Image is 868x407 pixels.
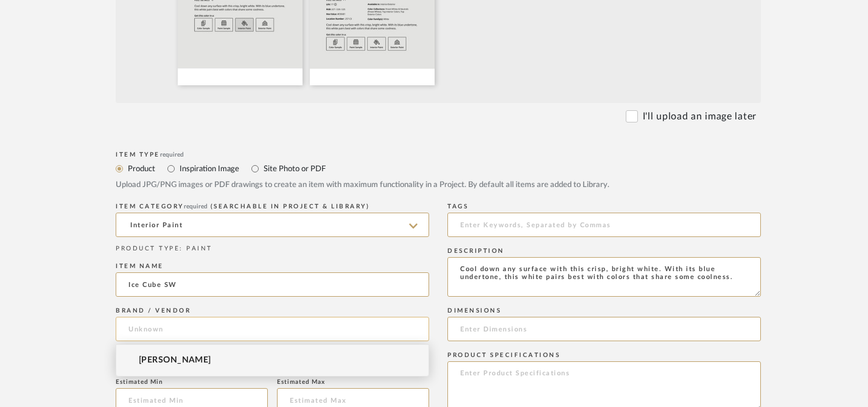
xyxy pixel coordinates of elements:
span: (Searchable in Project & Library) [211,203,370,210]
input: Type a category to search and select [116,213,429,237]
div: ITEM CATEGORY [116,203,429,210]
div: Product Specifications [447,352,761,359]
label: Site Photo or PDF [262,162,326,175]
input: Enter Name [116,272,429,297]
div: Estimated Max [277,378,429,386]
div: Dimensions [447,307,761,314]
input: Enter Keywords, Separated by Commas [447,213,761,237]
span: required [184,203,208,210]
label: Inspiration Image [178,162,239,175]
div: Estimated Min [116,378,268,386]
input: Unknown [116,317,429,341]
span: required [160,152,184,158]
label: Product [127,162,155,175]
div: Item Type [116,151,761,158]
div: Upload JPG/PNG images or PDF drawings to create an item with maximum functionality in a Project. ... [116,179,761,191]
div: Item name [116,263,429,270]
label: I'll upload an image later [643,109,757,124]
div: Brand / Vendor [116,307,429,314]
input: Enter Dimensions [447,317,761,341]
span: [PERSON_NAME] [139,355,211,366]
span: : PAINT [180,246,212,252]
div: Tags [447,203,761,210]
div: Description [447,247,761,255]
mat-radio-group: Select item type [116,161,761,176]
div: PRODUCT TYPE [116,244,429,253]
